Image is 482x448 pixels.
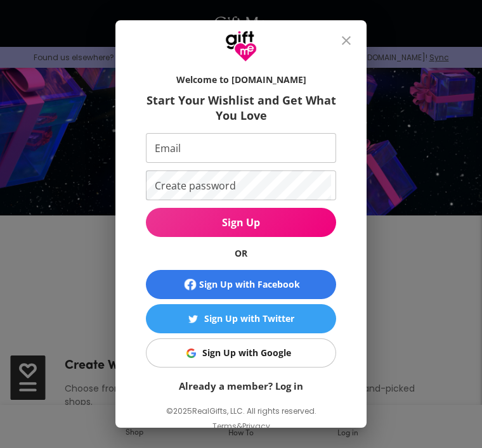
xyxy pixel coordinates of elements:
[202,346,291,360] div: Sign Up with Google
[237,419,242,444] p: &
[225,30,257,62] img: GiftMe Logo
[204,312,294,326] div: Sign Up with Twitter
[146,304,336,333] button: Sign Up with TwitterSign Up with Twitter
[146,247,336,260] h6: OR
[146,208,336,237] button: Sign Up
[331,25,361,56] button: close
[146,338,336,368] button: Sign Up with GoogleSign Up with Google
[146,215,336,229] span: Sign Up
[186,349,196,358] img: Sign Up with Google
[188,314,198,324] img: Sign Up with Twitter
[179,380,303,392] a: Already a member? Log in
[146,93,336,123] h6: Start Your Wishlist and Get What You Love
[212,421,237,432] a: Terms
[146,403,336,419] p: © 2025 RealGifts, LLC. All rights reserved.
[146,270,336,299] button: Sign Up with Facebook
[242,421,270,432] a: Privacy
[199,278,300,291] div: Sign Up with Facebook
[146,74,336,86] h6: Welcome to [DOMAIN_NAME]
